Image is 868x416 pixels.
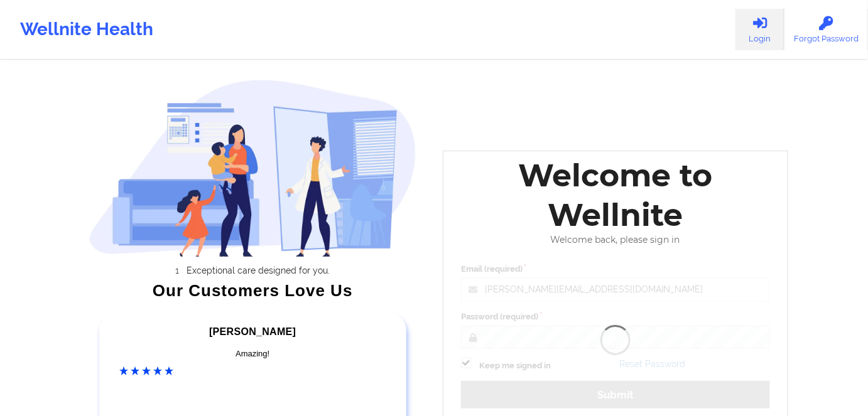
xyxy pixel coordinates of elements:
div: Our Customers Love Us [89,284,417,297]
div: Amazing! [120,348,386,360]
div: Welcome back, please sign in [452,235,779,245]
a: Forgot Password [784,9,868,50]
a: Login [735,9,784,50]
img: wellnite-auth-hero_200.c722682e.png [89,79,417,257]
div: Welcome to Wellnite [452,156,779,235]
span: [PERSON_NAME] [209,326,296,337]
li: Exceptional care designed for you. [100,265,416,275]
